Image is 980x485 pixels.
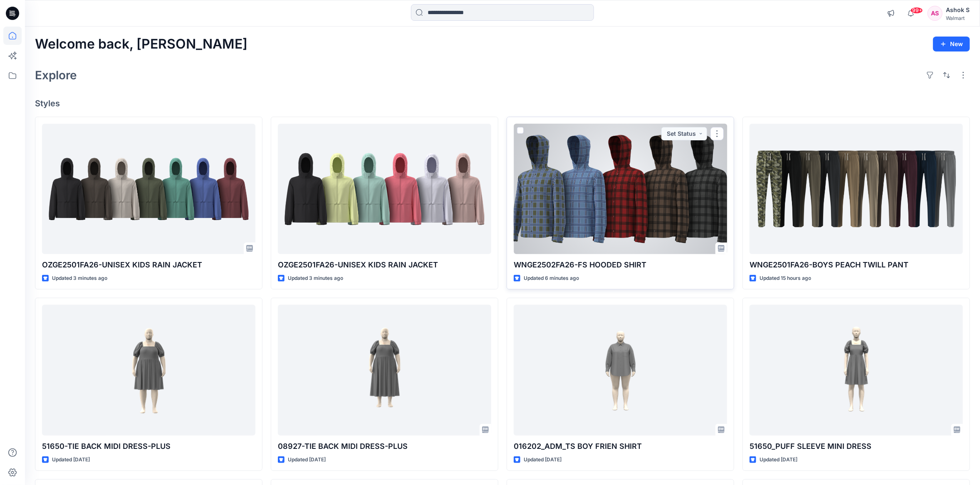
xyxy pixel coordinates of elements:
a: WNGE2501FA26-BOYS PEACH TWILL PANT [750,124,963,254]
div: AS [928,6,943,21]
p: Updated 15 hours ago [760,274,811,283]
a: OZGE2501FA26-UNISEX KIDS RAIN JACKET [278,124,491,254]
p: 08927-TIE BACK MIDI DRESS-PLUS [278,441,491,452]
span: 99+ [911,7,923,14]
p: WNGE2501FA26-BOYS PEACH TWILL PANT [750,259,963,271]
p: Updated 3 minutes ago [288,274,343,283]
a: 51650_PUFF SLEEVE MINI DRESS [750,305,963,435]
a: OZGE2501FA26-UNISEX KIDS RAIN JACKET [42,124,255,254]
p: WNGE2502FA26-FS HOODED SHIRT [514,259,727,271]
p: 51650_PUFF SLEEVE MINI DRESS [750,441,963,452]
div: Walmart [946,15,970,21]
p: Updated [DATE] [760,456,797,464]
a: 016202_ADM_TS BOY FRIEN SHIRT [514,305,727,435]
h4: Styles [35,98,970,108]
div: Ashok S [946,5,970,15]
a: 08927-TIE BACK MIDI DRESS-PLUS [278,305,491,435]
h2: Welcome back, [PERSON_NAME] [35,37,247,52]
p: Updated [DATE] [288,456,326,464]
a: 51650-TIE BACK MIDI DRESS-PLUS [42,305,255,435]
p: Updated 6 minutes ago [524,274,579,283]
p: Updated [DATE] [52,456,90,464]
p: OZGE2501FA26-UNISEX KIDS RAIN JACKET [278,259,491,271]
a: WNGE2502FA26-FS HOODED SHIRT [514,124,727,254]
p: Updated 3 minutes ago [52,274,107,283]
p: 51650-TIE BACK MIDI DRESS-PLUS [42,441,255,452]
button: New [933,37,970,51]
p: OZGE2501FA26-UNISEX KIDS RAIN JACKET [42,259,255,271]
h2: Explore [35,69,77,82]
p: Updated [DATE] [524,456,562,464]
p: 016202_ADM_TS BOY FRIEN SHIRT [514,441,727,452]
